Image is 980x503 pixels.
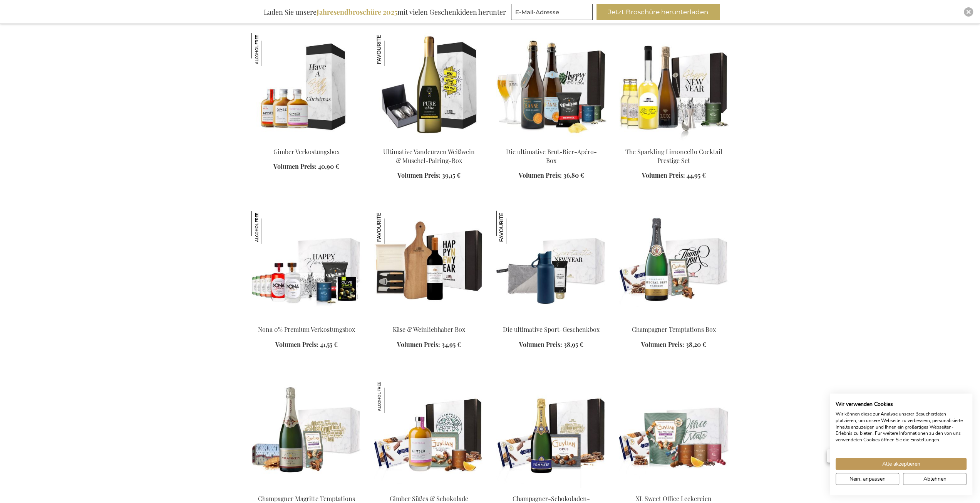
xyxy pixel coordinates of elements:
[273,162,317,170] span: Volumen Preis:
[642,171,706,180] a: Volumen Preis: 44,95 €
[496,380,606,488] img: Champagne & Chocolate Indulgence Set
[273,148,340,156] a: Gimber Verkostungsbox
[923,475,946,483] span: Ablehnen
[251,211,362,319] img: Nona 0% Premium Tasting box
[836,473,899,485] button: cookie Einstellungen anpassen
[836,411,967,443] p: Wir können diese zur Analyse unserer Besucherdaten platzieren, um unsere Webseite zu verbessern, ...
[393,325,465,333] a: Käse & Weinliebhaber Box
[251,33,285,66] img: Gimber Verkostungsbox
[273,162,339,171] a: Volumen Preis: 40,90 €
[258,325,355,333] a: Nona 0% Premium Verkostungsbox
[374,380,407,413] img: Gimber Süßes & Schokolade Geschenkset
[619,485,729,492] a: XL Sweet Office Treats Gift Box
[519,340,583,349] a: Volumen Preis: 38,95 €
[251,316,362,323] a: Nona 0% Premium Tasting box Nona 0% Premium Verkostungsbox
[496,33,606,141] img: Die ultimative Champagner-Bier-Apéro-Box
[397,171,441,179] span: Volumen Preis:
[442,171,461,179] span: 39,15 €
[496,485,606,492] a: Champagne & Chocolate Indulgence Set
[964,7,973,17] div: Close
[374,380,484,488] img: Gimber Süßes & Schokolade Geschenkset
[318,162,339,170] span: 40,90 €
[619,211,729,319] img: Champagner Temptations Box
[619,380,729,488] img: XL Sweet Office Treats Gift Box
[275,340,318,348] span: Volumen Preis:
[619,316,729,323] a: Champagner Temptations Box
[374,211,484,319] img: Cheese & Wine Lovers Box
[397,340,461,349] a: Volumen Preis: 34,95 €
[619,33,729,141] img: The Sparkling Limoncello Cocktail Prestige Set
[496,211,529,244] img: Die ultimative Sport-Geschenkbox
[374,33,407,66] img: Ultimative Vandeurzen Weißwein & Muschel-Pairing-Box
[251,211,285,244] img: Nona 0% Premium Verkostungsbox
[511,4,593,20] input: E-Mail-Adresse
[320,340,338,348] span: 41,55 €
[596,4,720,20] button: Jetzt Broschüre herunterladen
[397,340,440,348] span: Volumen Preis:
[374,316,484,323] a: Cheese & Wine Lovers Box Käse & Weinliebhaber Box
[619,138,729,145] a: The Sparkling Limoncello Cocktail Prestige Set
[374,33,484,141] img: Ultimate Vandeurzen White Wine & Mussel Pairing Box
[251,33,362,141] img: Gimber Tasting Box
[506,148,597,165] a: Die ultimative Brut-Bier-Apéro-Box
[849,475,886,483] span: Nein, anpassen
[642,171,685,179] span: Volumen Preis:
[496,138,606,145] a: Die ultimative Champagner-Bier-Apéro-Box
[519,171,562,179] span: Volumen Preis:
[625,148,722,165] a: The Sparkling Limoncello Cocktail Prestige Set
[260,4,509,20] div: Laden Sie unsere mit vielen Geschenkideen herunter
[966,10,971,14] img: Close
[687,171,706,179] span: 44,95 €
[519,171,584,180] a: Volumen Preis: 36,80 €
[903,473,967,485] button: Alle verweigern cookies
[251,380,362,488] img: Champagner Magritte Temptations Box
[374,138,484,145] a: Ultimate Vandeurzen White Wine & Mussel Pairing Box Ultimative Vandeurzen Weißwein & Muschel-Pair...
[397,171,461,180] a: Volumen Preis: 39,15 €
[374,485,484,492] a: Gimber Süßes & Schokolade Geschenkset Gimber Süßes & Schokolade Geschenkset
[882,460,920,468] span: Alle akzeptieren
[496,211,606,319] img: The Ultimate Sport Gift Box
[442,340,461,348] span: 34,95 €
[511,4,595,22] form: marketing offers and promotions
[503,325,600,333] a: Die ultimative Sport-Geschenkbox
[383,148,475,165] a: Ultimative Vandeurzen Weißwein & Muschel-Pairing-Box
[374,211,407,244] img: Käse & Weinliebhaber Box
[836,458,967,470] button: Akzeptieren Sie alle cookies
[496,316,606,323] a: The Ultimate Sport Gift Box Die ultimative Sport-Geschenkbox
[641,340,684,348] span: Volumen Preis:
[519,340,562,348] span: Volumen Preis:
[686,340,706,348] span: 38,20 €
[275,340,338,349] a: Volumen Preis: 41,55 €
[564,340,583,348] span: 38,95 €
[563,171,584,179] span: 36,80 €
[251,138,362,145] a: Gimber Tasting Box Gimber Verkostungsbox
[317,7,397,17] b: Jahresendbroschüre 2025
[632,325,716,333] a: Champagner Temptations Box
[641,340,706,349] a: Volumen Preis: 38,20 €
[836,401,967,408] h2: Wir verwenden Cookies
